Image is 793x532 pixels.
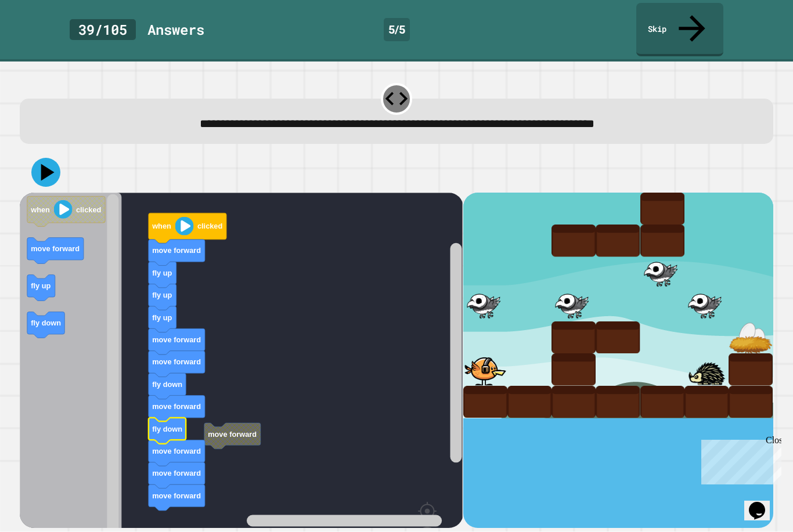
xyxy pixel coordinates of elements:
[70,19,136,40] div: 39 / 105
[20,193,463,528] div: Blockly Workspace
[31,319,61,327] text: fly down
[152,269,172,277] text: fly up
[31,281,51,290] text: fly up
[31,244,80,253] text: move forward
[152,222,171,231] text: when
[152,291,172,299] text: fly up
[152,313,172,322] text: fly up
[636,3,723,56] a: Skip
[152,447,201,455] text: move forward
[152,491,201,500] text: move forward
[5,5,80,74] div: Chat with us now!Close
[384,18,410,41] div: 5 / 5
[152,469,201,478] text: move forward
[744,486,781,520] iframe: chat widget
[147,19,204,40] div: Answer s
[30,205,50,214] text: when
[197,222,222,231] text: clicked
[152,358,201,367] text: move forward
[152,380,182,389] text: fly down
[76,205,101,214] text: clicked
[152,335,201,344] text: move forward
[152,425,182,433] text: fly down
[152,402,201,411] text: move forward
[208,430,257,439] text: move forward
[152,247,201,255] text: move forward
[697,435,781,484] iframe: chat widget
